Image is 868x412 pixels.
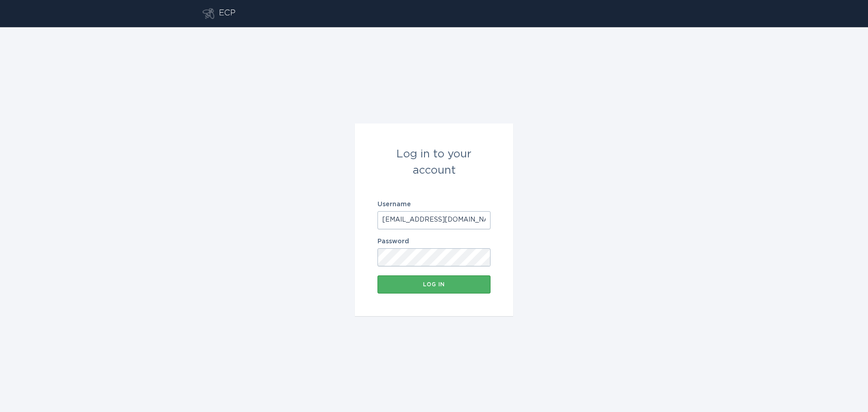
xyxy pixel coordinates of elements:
[203,8,214,19] button: Go to dashboard
[377,275,491,294] button: Log in
[377,201,491,208] label: Username
[377,146,491,179] div: Log in to your account
[377,238,491,245] label: Password
[382,282,486,287] div: Log in
[219,8,236,19] div: ECP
